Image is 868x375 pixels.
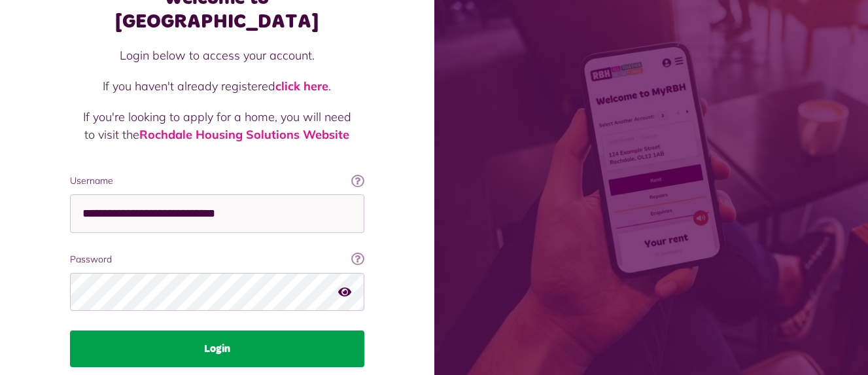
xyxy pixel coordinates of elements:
[139,127,349,142] a: Rochdale Housing Solutions Website
[83,108,351,143] p: If you're looking to apply for a home, you will need to visit the
[70,253,364,266] label: Password
[83,77,351,95] p: If you haven't already registered .
[70,174,364,188] label: Username
[83,46,351,64] p: Login below to access your account.
[275,79,328,94] a: click here
[70,330,364,367] button: Login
